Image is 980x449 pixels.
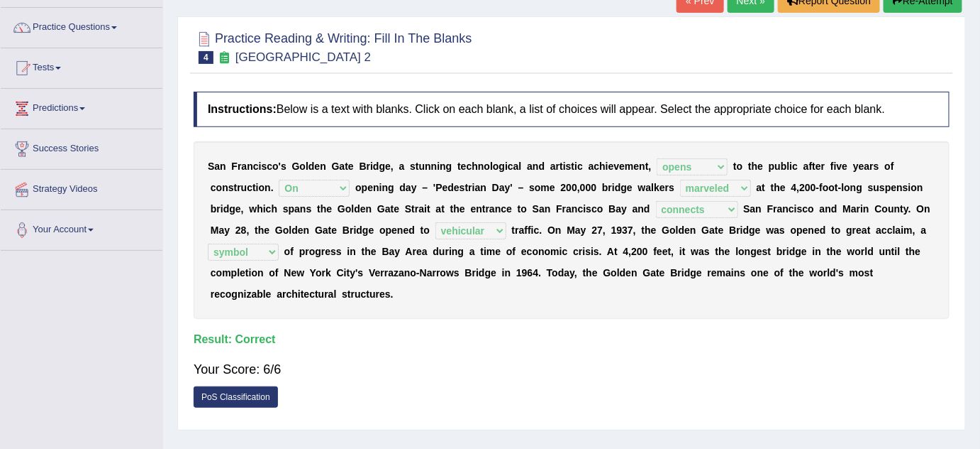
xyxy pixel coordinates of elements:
b: r [216,203,220,215]
b: n [247,161,253,172]
b: i [505,161,508,172]
b: l [519,161,522,172]
b: n [382,182,389,193]
b: k [654,182,659,193]
b: m [541,182,550,193]
b: i [606,161,608,172]
b: c [789,203,794,215]
b: ' [433,182,435,193]
b: D [492,182,499,193]
b: e [550,182,555,193]
b: r [821,161,825,172]
b: e [394,203,399,215]
b: t [748,161,752,172]
b: i [472,182,475,193]
b: B [360,161,367,172]
b: l [651,182,654,193]
b: e [442,182,448,193]
b: 0 [591,182,597,193]
b: o [737,161,743,172]
b: a [242,161,247,172]
b: i [834,161,837,172]
b: a [820,203,825,215]
b: n [755,203,762,215]
b: F [231,161,238,172]
b: t [317,203,321,215]
b: g [388,182,394,193]
b: G [377,203,385,215]
b: h [321,203,327,215]
b: n [366,203,372,215]
b: a [436,203,442,215]
b: n [825,203,832,215]
b: t [345,161,348,172]
b: n [373,182,379,193]
b: n [478,161,484,172]
b: S [743,203,750,215]
b: v [837,161,842,172]
b: a [851,203,857,215]
b: s [797,203,803,215]
b: r [562,203,566,215]
b: 2 [799,182,805,193]
b: , [391,161,394,172]
b: d [831,203,837,215]
b: e [891,182,897,193]
b: r [870,161,874,172]
b: e [842,161,848,172]
b: ' [279,161,281,172]
b: n [480,182,486,193]
b: a [550,161,556,172]
b: t [234,182,238,193]
b: r [665,182,669,193]
b: d [615,182,621,193]
b: n [431,161,438,172]
b: e [367,182,373,193]
b: l [306,161,308,172]
b: g [379,161,386,172]
b: t [391,203,394,215]
b: G [332,161,340,172]
b: e [619,161,625,172]
b: a [294,203,300,215]
b: a [340,161,345,172]
b: e [634,161,640,172]
b: Instructions: [208,103,277,115]
b: d [448,182,455,193]
b: t [441,203,445,215]
b: r [237,182,240,193]
b: n [300,203,306,215]
b: i [563,161,566,172]
b: w [249,203,257,215]
b: o [272,161,279,172]
b: a [385,203,391,215]
b: r [468,182,472,193]
b: 0 [811,182,816,193]
b: u [419,161,425,172]
span: 4 [199,51,213,64]
b: t [518,203,521,215]
b: v [614,161,620,172]
b: t [465,182,469,193]
b: s [586,203,591,215]
b: ' [511,182,513,193]
b: o [829,182,835,193]
b: 0 [566,182,572,193]
b: y [621,203,627,215]
h2: Practice Reading & Writing: Fill In The Blanks [194,28,472,64]
b: g [621,182,628,193]
b: e [815,161,821,172]
small: [GEOGRAPHIC_DATA] 2 [235,50,371,64]
b: c [591,203,597,215]
b: 0 [580,182,586,193]
b: F [556,203,562,215]
b: S [208,161,214,172]
b: t [733,161,737,172]
b: M [843,203,852,215]
b: c [501,203,506,215]
b: c [247,182,252,193]
b: t [416,161,419,172]
b: s [228,182,234,193]
b: y [505,182,511,193]
b: t [771,182,774,193]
